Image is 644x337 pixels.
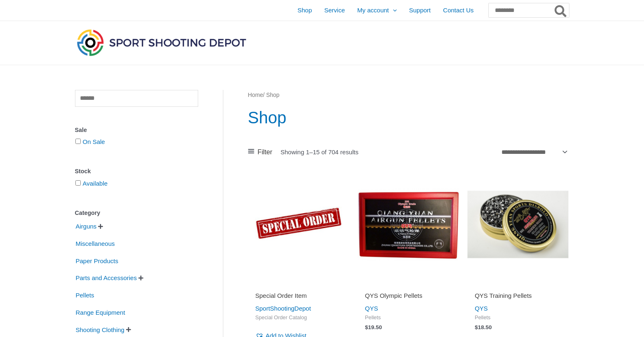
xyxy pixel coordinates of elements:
span:  [98,224,103,229]
a: Airguns [75,222,98,229]
img: QYS Training Pellets [467,174,569,275]
a: Filter [248,146,272,158]
span: $ [365,324,368,330]
a: Parts and Accessories [75,274,138,281]
a: QYS Training Pellets [475,292,561,303]
h1: Shop [248,106,569,129]
a: QYS Olympic Pellets [365,292,452,303]
a: Shooting Clothing [75,325,125,332]
span:  [138,275,143,281]
h2: QYS Training Pellets [475,292,561,300]
a: Home [248,92,263,98]
input: Available [75,180,81,186]
nav: Breadcrumb [248,90,569,101]
h2: QYS Olympic Pellets [365,292,452,300]
iframe: Customer reviews powered by Trustpilot [365,280,452,290]
a: Paper Products [75,257,119,264]
bdi: 18.50 [475,324,492,330]
div: Stock [75,165,198,177]
div: Sale [75,124,198,136]
span: Airguns [75,219,98,233]
span: Miscellaneous [75,237,116,251]
span: Pellets [475,314,561,321]
span: Range Equipment [75,306,126,320]
iframe: Customer reviews powered by Trustpilot [475,280,561,290]
a: Miscellaneous [75,240,116,247]
iframe: Customer reviews powered by Trustpilot [255,280,342,290]
span: $ [475,324,478,330]
button: Search [553,3,569,17]
a: Special Order Item [255,292,342,303]
span: Shooting Clothing [75,323,125,337]
a: Range Equipment [75,309,126,316]
span:  [126,327,131,332]
a: SportShootingDepot [255,305,311,312]
a: Available [83,180,108,187]
span: Special Order Catalog [255,314,342,321]
a: Pellets [75,291,95,298]
span: Pellets [365,314,452,321]
bdi: 19.50 [365,324,382,330]
select: Shop order [499,146,569,158]
img: Special Order Item [248,174,349,275]
div: Category [75,207,198,219]
h2: Special Order Item [255,292,342,300]
span: Filter [258,146,272,158]
span: Paper Products [75,254,119,268]
img: QYS Olympic Pellets [358,174,459,275]
p: Showing 1–15 of 704 results [281,149,358,155]
span: Pellets [75,288,95,302]
a: QYS [365,305,378,312]
img: Sport Shooting Depot [75,27,248,58]
span: Parts and Accessories [75,271,138,285]
a: QYS [475,305,488,312]
input: On Sale [75,139,81,144]
a: On Sale [83,138,105,145]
